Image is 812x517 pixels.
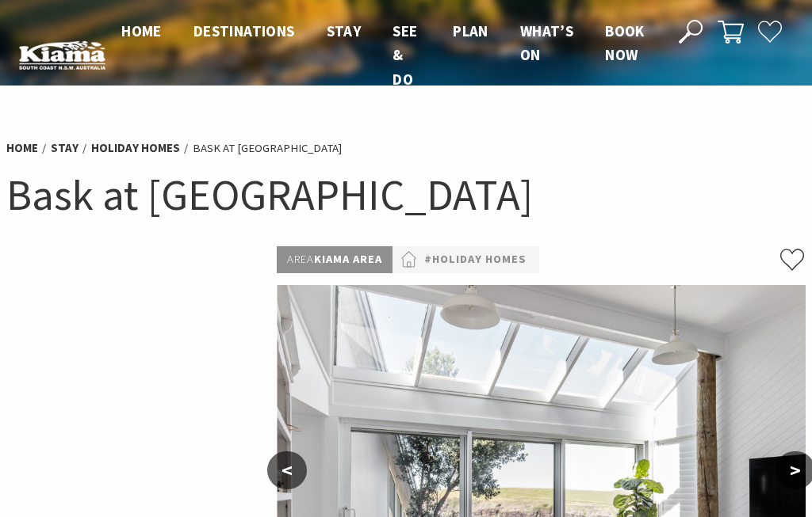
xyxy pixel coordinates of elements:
[193,21,295,40] span: Destinations
[121,21,162,40] span: Home
[193,139,342,158] li: Bask at [GEOGRAPHIC_DATA]
[424,250,527,269] a: #Holiday Homes
[453,21,488,40] span: Plan
[605,21,645,64] span: Book now
[19,40,105,70] img: Kiama Logo
[327,21,362,40] span: Stay
[287,252,314,266] span: Area
[277,246,393,273] p: Kiama Area
[105,19,661,91] nav: Main Menu
[6,140,38,156] a: Home
[520,21,573,64] span: What’s On
[267,451,307,489] button: <
[6,166,806,222] h1: Bask at [GEOGRAPHIC_DATA]
[91,140,180,156] a: Holiday Homes
[51,140,79,156] a: Stay
[393,21,417,89] span: See & Do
